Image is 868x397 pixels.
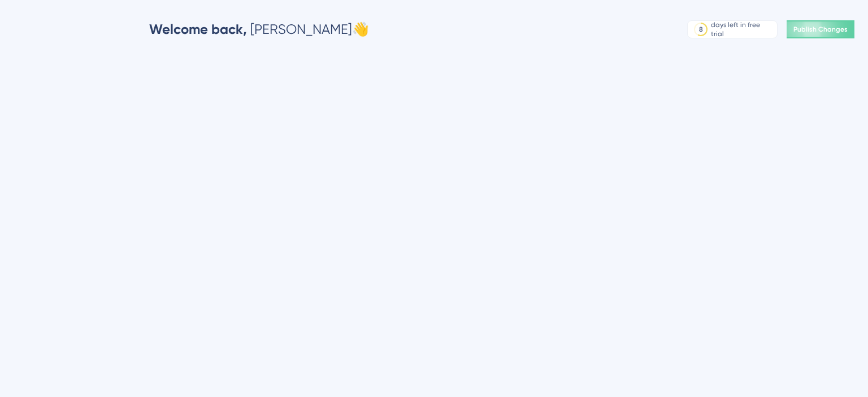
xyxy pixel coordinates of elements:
span: Welcome back, [149,21,247,37]
div: [PERSON_NAME] 👋 [149,20,369,38]
div: 8 [699,25,703,34]
span: Publish Changes [793,25,848,34]
button: Publish Changes [787,20,854,38]
div: days left in free trial [711,20,774,38]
